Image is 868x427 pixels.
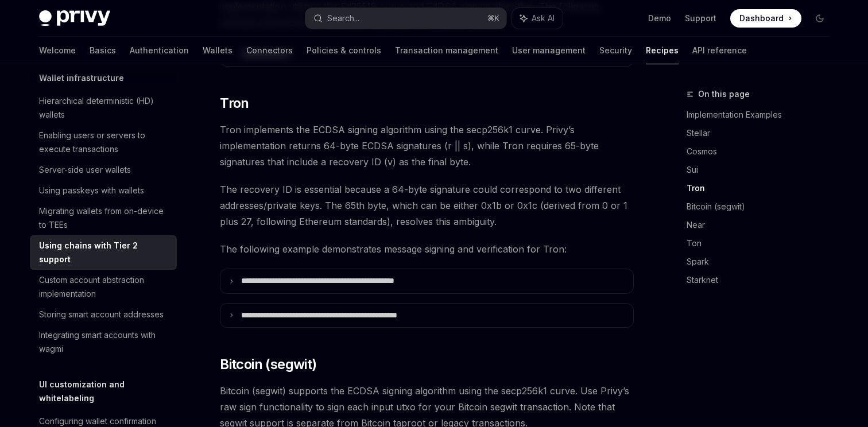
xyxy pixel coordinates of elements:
a: Spark [687,253,838,271]
a: Sui [687,161,838,179]
h5: UI customization and whitelabeling [39,378,177,405]
span: Dashboard [739,13,784,24]
span: Bitcoin (segwit) [220,355,316,374]
a: Integrating smart accounts with wagmi [30,325,177,359]
span: Ask AI [532,13,555,24]
a: Security [599,37,632,64]
div: Integrating smart accounts with wagmi [39,328,170,356]
a: User management [512,37,586,64]
span: On this page [698,87,750,101]
a: Support [685,13,716,24]
a: Server-side user wallets [30,160,177,180]
div: Search... [327,11,359,25]
button: Toggle dark mode [811,9,829,28]
a: Ton [687,234,838,253]
a: Using passkeys with wallets [30,180,177,201]
span: Tron implements the ECDSA signing algorithm using the secp256k1 curve. Privy’s implementation ret... [220,122,634,170]
img: dark logo [39,10,110,26]
a: Bitcoin (segwit) [687,197,838,216]
a: Dashboard [730,9,801,28]
a: Recipes [646,37,679,64]
div: Enabling users or servers to execute transactions [39,129,170,156]
a: Tron [687,179,838,197]
div: Hierarchical deterministic (HD) wallets [39,94,170,122]
a: Migrating wallets from on-device to TEEs [30,201,177,235]
a: Wallets [203,37,232,64]
span: The following example demonstrates message signing and verification for Tron: [220,241,634,257]
a: Cosmos [687,142,838,161]
a: API reference [692,37,747,64]
button: Search...⌘K [305,8,506,29]
a: Policies & controls [307,37,381,64]
a: Custom account abstraction implementation [30,270,177,304]
a: Near [687,216,838,234]
a: Transaction management [395,37,498,64]
span: Tron [220,94,249,112]
div: Custom account abstraction implementation [39,273,170,301]
span: ⌘ K [487,14,499,23]
a: Connectors [246,37,293,64]
div: Server-side user wallets [39,163,131,177]
a: Hierarchical deterministic (HD) wallets [30,91,177,125]
div: Using passkeys with wallets [39,184,144,197]
button: Ask AI [512,8,563,29]
span: The recovery ID is essential because a 64-byte signature could correspond to two different addres... [220,181,634,230]
a: Stellar [687,124,838,142]
a: Basics [90,37,116,64]
div: Storing smart account addresses [39,308,164,321]
a: Storing smart account addresses [30,304,177,325]
a: Starknet [687,271,838,289]
a: Welcome [39,37,76,64]
a: Enabling users or servers to execute transactions [30,125,177,160]
div: Using chains with Tier 2 support [39,239,170,266]
a: Demo [648,13,671,24]
a: Implementation Examples [687,106,838,124]
a: Using chains with Tier 2 support [30,235,177,270]
a: Authentication [130,37,189,64]
div: Migrating wallets from on-device to TEEs [39,204,170,232]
